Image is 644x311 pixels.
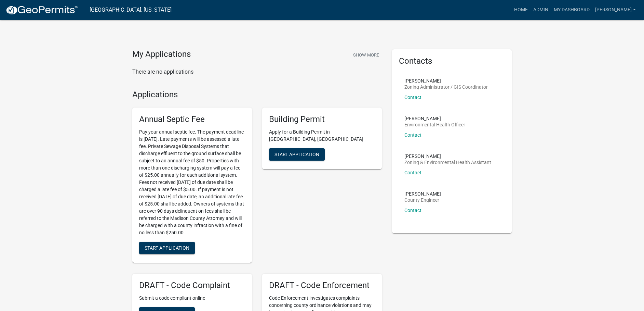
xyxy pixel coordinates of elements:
a: Contact [404,208,421,213]
a: My Dashboard [551,3,592,16]
span: Start Application [145,245,189,251]
a: Contact [404,132,421,138]
a: [GEOGRAPHIC_DATA], [US_STATE] [90,4,172,16]
span: Start Application [274,152,319,157]
button: Show More [350,49,382,61]
a: Admin [531,3,551,16]
p: Zoning Administrator / GIS Coordinator [404,85,488,89]
h5: Contacts [399,56,505,66]
a: Home [511,3,531,16]
p: [PERSON_NAME] [404,78,488,83]
p: Submit a code compliant online [139,295,245,302]
button: Start Application [269,148,325,161]
h5: DRAFT - Code Enforcement [269,281,375,290]
button: Start Application [139,242,195,254]
p: Environmental Health Officer [404,122,465,127]
p: Zoning & Environmental Health Assistant [404,160,491,165]
p: Apply for a Building Permit in [GEOGRAPHIC_DATA], [GEOGRAPHIC_DATA] [269,128,375,143]
h5: DRAFT - Code Complaint [139,281,245,290]
p: [PERSON_NAME] [404,154,491,159]
a: Contact [404,170,421,175]
p: There are no applications [132,68,382,76]
p: [PERSON_NAME] [404,116,465,121]
a: Contact [404,95,421,100]
p: Pay your annual septic fee. The payment deadline is [DATE]. Late payments will be assessed a late... [139,128,245,236]
h4: My Applications [132,49,191,60]
p: County Engineer [404,198,441,202]
h4: Applications [132,90,382,100]
h5: Annual Septic Fee [139,114,245,124]
h5: Building Permit [269,114,375,124]
p: [PERSON_NAME] [404,191,441,196]
a: [PERSON_NAME] [592,3,639,16]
